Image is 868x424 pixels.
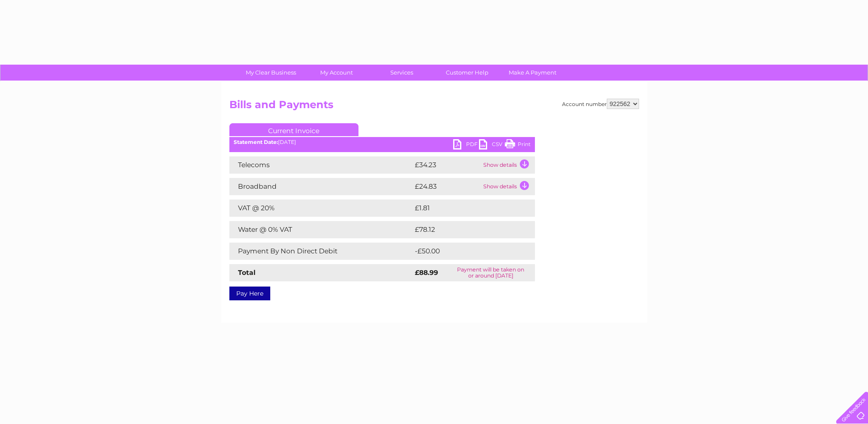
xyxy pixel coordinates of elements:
strong: Total [238,268,256,277]
td: £1.81 [413,200,513,217]
h2: Bills and Payments [229,99,639,115]
td: £34.23 [413,156,481,174]
a: Make A Payment [497,65,568,81]
td: Water @ 0% VAT [229,221,413,238]
strong: £88.99 [415,268,438,277]
td: £78.12 [413,221,517,238]
td: Payment By Non Direct Debit [229,243,413,260]
td: £24.83 [413,178,481,195]
a: Customer Help [432,65,503,81]
td: Broadband [229,178,413,195]
a: Pay Here [229,287,270,300]
td: Show details [481,156,535,174]
a: CSV [479,139,505,152]
b: Statement Date: [234,139,278,145]
div: Account number [562,99,639,109]
a: Services [366,65,437,81]
td: VAT @ 20% [229,200,413,217]
a: PDF [453,139,479,152]
a: My Account [301,65,372,81]
td: -£50.00 [413,243,519,260]
a: Current Invoice [229,123,358,136]
td: Show details [481,178,535,195]
td: Payment will be taken on or around [DATE] [447,264,535,281]
td: Telecoms [229,156,413,174]
a: My Clear Business [235,65,306,81]
div: [DATE] [229,139,535,145]
a: Print [505,139,531,152]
